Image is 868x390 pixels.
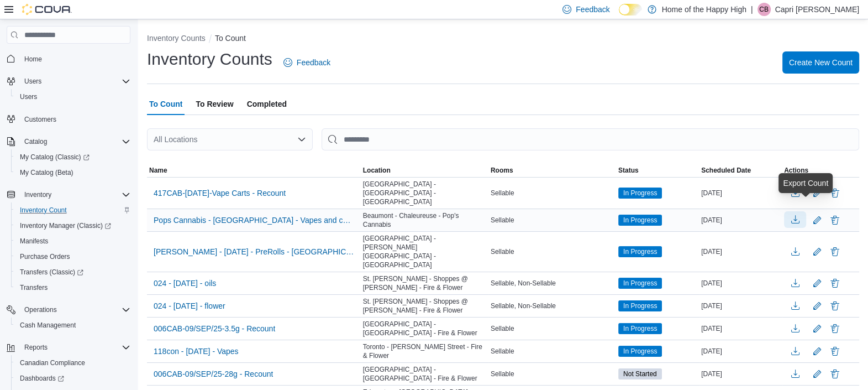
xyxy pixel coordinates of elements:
[15,250,130,263] span: Purchase Orders
[662,3,746,16] p: Home of the Happy High
[488,214,616,227] div: Sellable
[576,4,609,15] span: Feedback
[828,322,841,335] button: Delete
[2,187,135,202] button: Inventory
[11,371,135,386] a: Dashboards
[20,188,130,201] span: Inventory
[20,112,130,126] span: Customers
[623,369,657,379] span: Not Started
[149,275,220,292] button: 024 - [DATE] - oils
[11,249,135,264] button: Purchase Orders
[488,186,616,200] div: Sellable
[623,215,657,225] span: In Progress
[11,264,135,280] a: Transfers (Classic)
[699,322,782,335] div: [DATE]
[20,237,48,246] span: Manifests
[24,55,42,64] span: Home
[297,57,330,68] span: Feedback
[363,166,391,175] span: Location
[811,366,824,382] button: Edit count details
[15,319,130,332] span: Cash Management
[15,90,130,103] span: Users
[811,298,824,314] button: Edit count details
[279,51,335,74] a: Feedback
[20,153,90,162] span: My Catalog (Classic)
[154,323,275,334] span: 006CAB-09/SEP/25-3.5g - Recount
[363,180,486,206] span: [GEOGRAPHIC_DATA] - [GEOGRAPHIC_DATA] - [GEOGRAPHIC_DATA]
[828,214,841,227] button: Delete
[149,166,167,175] span: Name
[699,214,782,227] div: [DATE]
[363,234,486,269] span: [GEOGRAPHIC_DATA] - [PERSON_NAME][GEOGRAPHIC_DATA] - [GEOGRAPHIC_DATA]
[297,135,306,144] button: Open list of options
[363,211,486,229] span: Beaumont - Chaleureuse - Pop's Cannabis
[618,323,662,334] span: In Progress
[488,322,616,335] div: Sellable
[828,277,841,290] button: Delete
[20,206,67,215] span: Inventory Count
[149,366,277,382] button: 006CAB-09/SEP/25-28g - Recount
[20,51,130,65] span: Home
[699,186,782,200] div: [DATE]
[15,250,75,263] a: Purchase Orders
[811,212,824,228] button: Edit count details
[361,164,488,177] button: Location
[20,221,111,230] span: Inventory Manager (Classic)
[699,277,782,290] div: [DATE]
[149,320,280,337] button: 006CAB-09/SEP/25-3.5g - Recount
[20,53,46,66] a: Home
[11,233,135,249] button: Manifests
[15,372,69,385] a: Dashboards
[618,300,662,311] span: In Progress
[20,283,48,292] span: Transfers
[24,77,41,86] span: Users
[491,166,513,175] span: Rooms
[11,89,135,105] button: Users
[699,367,782,381] div: [DATE]
[828,345,841,358] button: Delete
[759,3,769,16] span: CB
[149,243,359,260] button: [PERSON_NAME] - [DATE] - PreRolls - [GEOGRAPHIC_DATA] - [PERSON_NAME][GEOGRAPHIC_DATA] - [GEOGRAP...
[618,246,662,257] span: In Progress
[783,178,828,189] div: Export Count
[24,190,51,199] span: Inventory
[215,34,246,43] button: To Count
[488,299,616,313] div: Sellable, Non-Sellable
[20,303,130,316] span: Operations
[488,277,616,290] div: Sellable, Non-Sellable
[24,137,47,146] span: Catalog
[623,301,657,311] span: In Progress
[154,215,354,226] span: Pops Cannabis - [GEOGRAPHIC_DATA] - Vapes and concentrate wkly - [GEOGRAPHIC_DATA] - Pop's Cannabis
[811,185,824,201] button: Edit count details
[20,135,51,148] button: Catalog
[149,212,359,228] button: Pops Cannabis - [GEOGRAPHIC_DATA] - Vapes and concentrate wkly - [GEOGRAPHIC_DATA] - Pop's Cannabis
[20,113,61,126] a: Customers
[811,320,824,337] button: Edit count details
[24,115,56,124] span: Customers
[488,245,616,258] div: Sellable
[149,93,182,115] span: To Count
[149,343,243,360] button: 118con - [DATE] - Vapes
[488,367,616,381] div: Sellable
[782,51,859,74] button: Create New Count
[15,204,71,217] a: Inventory Count
[488,164,616,177] button: Rooms
[699,299,782,313] div: [DATE]
[828,367,841,381] button: Delete
[363,365,486,383] span: [GEOGRAPHIC_DATA] - [GEOGRAPHIC_DATA] - Fire & Flower
[147,34,206,43] button: Inventory Counts
[618,215,662,226] span: In Progress
[20,321,76,330] span: Cash Management
[757,3,771,16] div: Capri Browning
[618,166,639,175] span: Status
[619,4,642,15] input: Dark Mode
[811,243,824,260] button: Edit count details
[154,368,273,379] span: 006CAB-09/SEP/25-28g - Recount
[20,92,37,101] span: Users
[11,165,135,180] button: My Catalog (Beta)
[775,3,859,16] p: Capri [PERSON_NAME]
[2,50,135,66] button: Home
[154,246,354,257] span: [PERSON_NAME] - [DATE] - PreRolls - [GEOGRAPHIC_DATA] - [PERSON_NAME][GEOGRAPHIC_DATA] - [GEOGRAP...
[154,188,286,199] span: 417CAB-[DATE]-Vape Carts - Recount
